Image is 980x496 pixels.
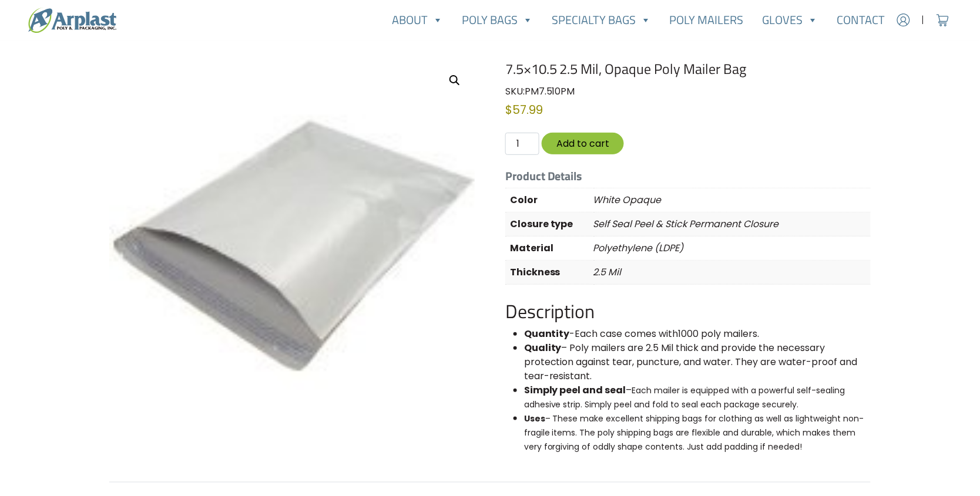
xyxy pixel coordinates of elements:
img: logo [28,8,116,33]
input: Qty [505,133,539,155]
span: $ [505,102,512,118]
li: – Poly mailers are 2.5 Mil thick and provide the necessary protection against tear, puncture, and... [524,341,871,383]
bdi: 57.99 [505,102,543,118]
th: Thickness [505,261,593,285]
a: Contact [828,8,895,32]
b: Simply peel and seal [524,383,626,397]
th: Closure type [505,212,593,237]
th: Color [505,188,593,212]
p: White Opaque [593,188,871,212]
span: | [922,13,925,27]
button: Add to cart [542,133,624,154]
a: Poly Mailers [660,8,753,32]
a: Specialty Bags [542,8,660,32]
a: About [382,8,452,32]
li: -Each case comes with1000 poly mailers. [524,327,871,341]
b: Quality [524,341,562,355]
table: Product Details [505,188,871,285]
span: – These make excellent shipping bags for clothing as well as lightweight non-fragile items. The p... [524,413,864,453]
span: PM7.510PM [525,85,575,98]
b: Uses [524,413,545,424]
li: – [524,383,871,411]
img: 7.5x10.5 2.5 Mil, Opaque Poly Mailer Bag [109,60,475,426]
h5: Product Details [505,169,871,183]
h2: Description [505,300,871,322]
span: Each mailer is equipped with a powerful self-sealing adhesive strip. Simply peel and fold to seal... [524,384,845,410]
span: SKU: [505,85,575,98]
h1: 7.5×10.5 2.5 Mil, Opaque Poly Mailer Bag [505,60,871,77]
p: 2.5 Mil [593,261,871,284]
p: Polyethylene (LDPE) [593,237,871,260]
p: Self Seal Peel & Stick Permanent Closure [593,212,871,236]
a: Gloves [753,8,828,32]
th: Material [505,237,593,261]
a: View full-screen image gallery [444,70,465,91]
a: Poly Bags [452,8,542,32]
b: Quantity [524,327,570,340]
